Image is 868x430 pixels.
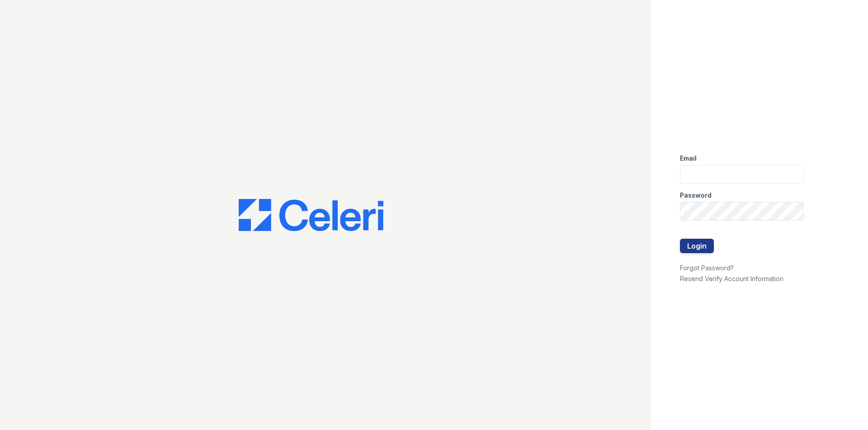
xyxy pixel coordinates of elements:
[680,239,714,253] button: Login
[680,154,697,163] label: Email
[680,264,734,272] a: Forgot Password?
[680,275,783,282] a: Resend Verify Account Information
[680,191,712,200] label: Password
[239,199,383,231] img: CE_Logo_Blue-a8612792a0a2168367f1c8372b55b34899dd931a85d93a1a3d3e32e68fde9ad4.png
